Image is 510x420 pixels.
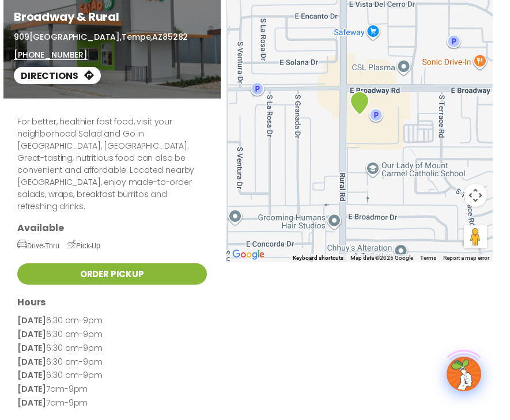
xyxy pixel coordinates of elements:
h3: Available [17,222,207,234]
p: 6:30 am-9pm [17,342,207,355]
span: Pick-Up [67,241,100,250]
strong: [DATE] [17,315,46,326]
span: 85282 [163,31,188,43]
span: AZ [152,31,163,43]
p: For better, healthier fast food, visit your neighborhood Salad and Go in [GEOGRAPHIC_DATA], [GEOG... [17,116,207,213]
p: 6:30 am-9pm [17,314,207,328]
strong: [DATE] [17,369,46,381]
span: 909 [14,31,29,43]
strong: [DATE] [17,356,46,368]
strong: [DATE] [17,342,46,354]
span: [GEOGRAPHIC_DATA], [29,31,122,43]
p: 6:30 am-9pm [17,328,207,342]
a: [PHONE_NUMBER] [14,49,88,61]
h3: Hours [17,296,207,308]
p: 6:30 am-9pm [17,355,207,369]
strong: [DATE] [17,328,46,340]
span: Drive-Thru [17,241,59,250]
p: 7am-9pm [17,396,207,410]
p: 6:30 am-9pm [17,369,207,383]
a: Order Pickup [17,263,207,285]
span: Tempe, [122,31,152,43]
p: 7am-9pm [17,383,207,396]
a: Directions [14,67,101,84]
strong: [DATE] [17,383,46,395]
h1: Broadway & Rural [14,8,210,25]
strong: [DATE] [17,397,46,408]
